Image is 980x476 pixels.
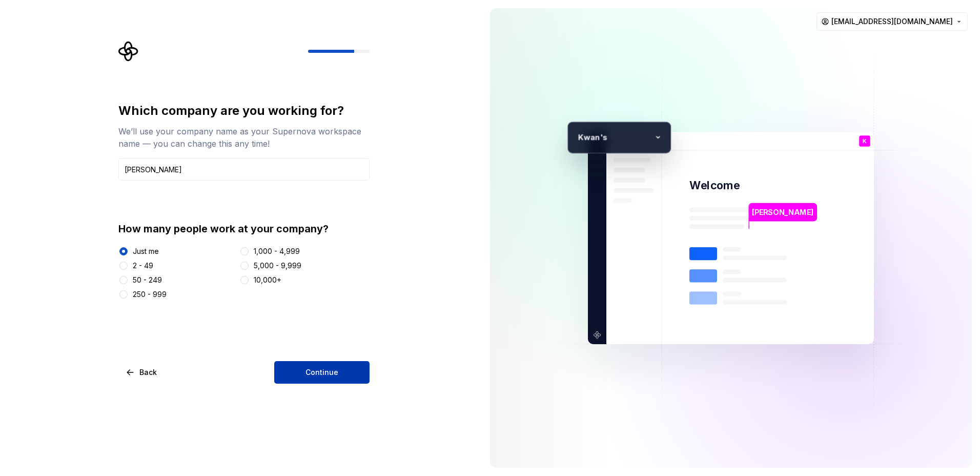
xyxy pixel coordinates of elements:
[133,289,167,300] div: 250 - 999
[584,131,650,144] p: wan's
[831,16,953,27] span: [EMAIL_ADDRESS][DOMAIN_NAME]
[573,131,583,144] p: K
[689,178,740,193] p: Welcome
[118,41,139,62] svg: Supernova Logo
[816,12,968,31] button: [EMAIL_ADDRESS][DOMAIN_NAME]
[118,158,370,181] input: Company name
[752,207,813,218] p: [PERSON_NAME]
[118,125,370,150] div: We’ll use your company name as your Supernova workspace name — you can change this any time!
[118,222,370,236] div: How many people work at your company?
[254,275,281,285] div: 10,000+
[274,361,370,384] button: Continue
[118,361,166,384] button: Back
[133,261,153,271] div: 2 - 49
[133,275,162,285] div: 50 - 249
[305,367,338,378] span: Continue
[139,367,157,378] span: Back
[863,138,867,144] p: K
[118,103,370,119] div: Which company are you working for?
[254,246,300,256] div: 1,000 - 4,999
[254,261,301,271] div: 5,000 - 9,999
[133,246,159,256] div: Just me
